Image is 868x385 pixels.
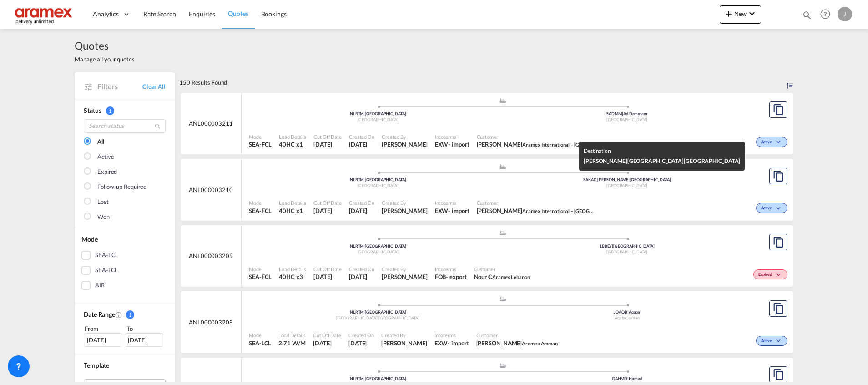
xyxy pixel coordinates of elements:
div: EXW [435,140,449,148]
md-icon: assets/icons/custom/copyQuote.svg [773,104,784,115]
div: ANL000003211 assets/icons/custom/ship-fill.svgassets/icons/custom/roll-o-plane.svgOriginRotterdam... [181,93,793,155]
span: Mode [249,133,272,140]
div: Status 1 [84,106,166,115]
span: 1 [126,310,134,319]
span: Janice Camporaso [382,207,428,215]
span: | [627,309,629,314]
div: ANL000003209 assets/icons/custom/ship-fill.svgassets/icons/custom/roll-o-plane.svgOriginRotterdam... [181,225,793,287]
span: 40HC x 1 [279,140,306,148]
div: ANL000003208 assets/icons/custom/ship-fill.svgassets/icons/custom/roll-o-plane.svgOriginPort of R... [181,291,793,353]
span: 1 Oct 2025 [349,140,374,148]
div: EXW import [434,339,469,347]
div: icon-magnify [802,10,812,24]
span: Analytics [93,10,119,19]
md-icon: assets/icons/custom/ship-fill.svg [497,164,508,169]
span: SADMM Ad Dammam [606,111,647,116]
span: Aramex International – [GEOGRAPHIC_DATA], [GEOGRAPHIC_DATA] [522,141,674,148]
span: ANL000003208 [189,318,233,326]
div: [PERSON_NAME][GEOGRAPHIC_DATA] [584,156,740,166]
span: Expired [758,272,774,278]
span: Created By [382,199,428,206]
button: Copy Quote [769,168,787,184]
span: 1 Oct 2025 [313,207,342,215]
span: Quotes [75,38,135,53]
span: Filters [97,81,142,91]
a: Clear All [142,82,166,91]
div: To [126,324,166,333]
span: [GEOGRAPHIC_DATA] [336,315,378,320]
div: 150 Results Found [179,72,227,92]
span: Aramex International – [GEOGRAPHIC_DATA], [GEOGRAPHIC_DATA] [522,207,674,214]
span: 1 Oct 2025 [313,140,342,148]
span: Created On [348,332,374,339]
div: Active [97,152,114,162]
button: Copy Quote [769,101,787,118]
button: Copy Quote [769,300,787,317]
div: Help [818,6,838,23]
span: ANL000003209 [189,252,233,260]
span: Mode [81,235,98,243]
span: [GEOGRAPHIC_DATA] [358,117,399,122]
span: Mohamed Bazil Khan Aramex International – Dubai, UAE [477,140,595,148]
span: [GEOGRAPHIC_DATA] [684,157,740,164]
span: Janice Camporaso [382,140,428,148]
span: Customer [477,199,595,206]
span: Load Details [278,332,306,339]
md-icon: icon-chevron-down [774,339,785,344]
md-icon: icon-chevron-down [774,273,785,278]
div: EXW import [435,140,469,148]
div: All [97,137,104,147]
div: EXW [434,339,448,347]
span: From To [DATE][DATE] [84,324,166,347]
span: [GEOGRAPHIC_DATA] [378,315,419,320]
span: Incoterms [435,133,469,140]
span: | [363,376,365,381]
span: [GEOGRAPHIC_DATA] [358,249,399,254]
span: ANL000003210 [189,186,233,194]
div: J [838,7,852,21]
span: Template [84,361,109,369]
span: NLRTM [GEOGRAPHIC_DATA] [350,243,406,248]
input: Search status [84,119,166,133]
span: | [596,177,598,182]
span: Customer [476,332,558,339]
button: Copy Quote [769,366,787,383]
span: Created On [349,266,374,273]
div: Change Status Here [753,269,787,279]
span: Created On [349,133,374,140]
div: Lost [97,198,109,207]
span: 30 Sep 2025 [313,273,342,281]
div: Expired [97,167,117,177]
div: EXW [435,207,449,215]
div: Change Status Here [756,203,787,213]
md-icon: icon-magnify [154,123,161,130]
md-icon: assets/icons/custom/copyQuote.svg [773,171,784,182]
span: 30 Sep 2025 [349,273,374,281]
span: Cut Off Date [313,332,341,339]
span: 1 Oct 2025 [349,207,374,215]
div: - import [448,140,469,148]
span: SEA-LCL [249,339,271,347]
span: Help [818,6,833,22]
span: | [363,177,365,182]
div: FOB [435,273,446,281]
div: Won [97,213,110,222]
span: 1 [106,106,114,115]
span: [GEOGRAPHIC_DATA] [606,249,647,254]
md-icon: assets/icons/custom/copyQuote.svg [773,369,784,380]
md-icon: icon-chevron-down [747,8,757,19]
span: 40HC x 1 [279,207,306,215]
div: [DATE] [125,333,163,347]
div: - import [448,207,469,215]
span: 2.71 W/M [278,339,305,347]
span: Nour C Aramex Lebanon [474,273,530,281]
span: Incoterms [435,266,467,273]
span: 40HC x 3 [279,273,306,281]
span: Created By [381,332,427,339]
span: Quotes [228,10,248,17]
span: | [363,111,365,116]
span: Created On [349,199,374,206]
md-checkbox: SEA-FCL [81,251,168,260]
span: Cut Off Date [313,266,342,273]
